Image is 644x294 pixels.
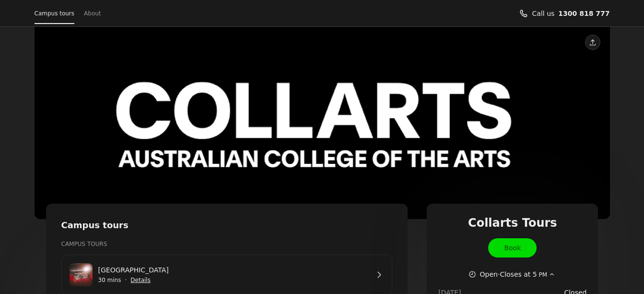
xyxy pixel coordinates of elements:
[533,270,537,278] span: 5
[130,275,151,285] button: Show details for Wellington St Campus
[61,219,393,232] h2: Campus tours
[488,238,537,257] a: Book
[504,243,521,253] span: Book
[585,35,600,50] button: Share this page
[558,8,609,19] a: Call us 1300 818 777
[468,269,557,280] button: Show working hours
[61,239,393,249] h3: Campus Tours
[98,265,369,275] a: [GEOGRAPHIC_DATA]
[480,269,548,280] span: Open · Closes at
[532,8,555,19] span: Call us
[35,7,75,20] a: Campus tours
[468,215,557,231] span: Collarts Tours
[84,7,101,20] a: About
[537,271,547,278] span: PM
[35,27,610,219] div: View photo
